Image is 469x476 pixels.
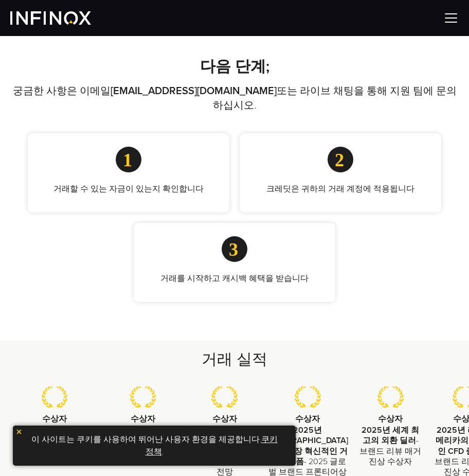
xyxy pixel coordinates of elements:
h2: 다음 단계; [10,58,459,77]
strong: 수상자 [131,414,155,424]
img: yellow close icon [15,428,23,435]
p: 궁금한 사항은 이메일 또는 라이브 채팅을 통해 지원 팀에 문의하십시오. [10,84,459,113]
p: 이 사이트는 쿠키를 사용하여 뛰어난 사용자 환경을 제공합니다. . [18,431,291,461]
h2: 거래 실적 [10,349,459,371]
strong: 2025년 [GEOGRAPHIC_DATA]에서 가장 혁신적인 거래 플랫폼 [267,425,348,467]
strong: 수상자 [378,414,403,424]
a: [EMAIL_ADDRESS][DOMAIN_NAME] [111,85,277,97]
p: 크레딧은 귀하의 거래 계정에 적용됩니다 [256,183,425,195]
p: - 브랜드 리뷰 매거진상 수상자 [358,425,423,467]
p: 거래를 시작하고 캐시백 혜택을 받습니다 [150,272,319,285]
p: 거래할 수 있는 자금이 있는지 확인합니다 [44,183,213,195]
strong: 수상자 [42,414,67,424]
strong: 수상자 [212,414,237,424]
strong: 2025년 세계 최고의 외환 딜러 [362,425,419,446]
strong: 수상자 [295,414,320,424]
